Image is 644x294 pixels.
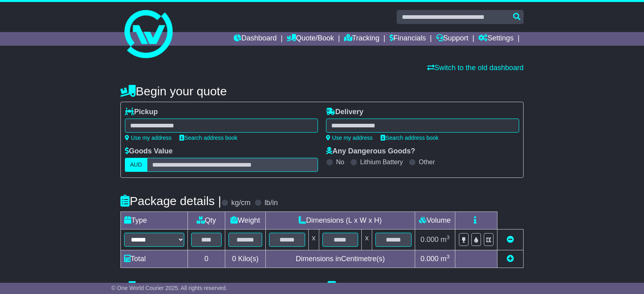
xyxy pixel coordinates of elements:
h4: Delivery Instructions [326,281,524,294]
a: Use my address [326,135,373,141]
td: Weight [225,212,266,230]
td: Dimensions in Centimetre(s) [265,250,415,268]
td: Volume [415,212,455,230]
a: Switch to the old dashboard [427,64,524,72]
span: m [440,236,450,244]
a: Add new item [507,255,514,263]
span: 0.000 [420,255,438,263]
sup: 3 [446,234,450,240]
td: Kilo(s) [225,250,266,268]
label: Delivery [326,108,363,117]
h4: Package details | [120,194,221,207]
td: x [362,230,372,250]
td: x [308,230,319,250]
sup: 3 [446,254,450,260]
a: Dashboard [234,32,277,46]
label: No [336,158,344,166]
label: Lithium Battery [360,158,403,166]
h4: Pickup Instructions [120,281,318,294]
a: Quote/Book [287,32,334,46]
label: Other [419,158,435,166]
td: 0 [188,250,225,268]
label: AUD [125,158,147,172]
td: Dimensions (L x W x H) [265,212,415,230]
a: Search address book [179,135,237,141]
span: m [440,255,450,263]
a: Remove this item [507,236,514,244]
span: 0.000 [420,236,438,244]
td: Total [121,250,188,268]
a: Settings [478,32,514,46]
td: Type [121,212,188,230]
a: Financials [389,32,426,46]
a: Use my address [125,135,171,141]
td: Qty [188,212,225,230]
label: kg/cm [231,199,251,207]
label: Any Dangerous Goods? [326,147,415,156]
a: Support [436,32,469,46]
label: Pickup [125,108,158,117]
span: © One World Courier 2025. All rights reserved. [111,285,227,291]
a: Tracking [344,32,379,46]
label: Goods Value [125,147,173,156]
span: 0 [232,255,236,263]
h4: Begin your quote [120,85,524,98]
label: lb/in [265,199,278,207]
a: Search address book [381,135,438,141]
